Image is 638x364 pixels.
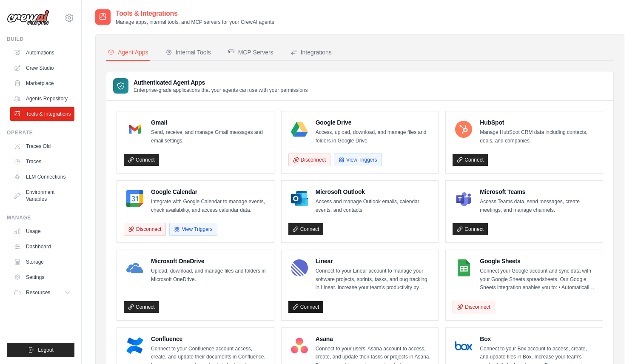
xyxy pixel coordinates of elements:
[151,267,267,284] p: Upload, download, and manage files and folders in Microsoft OneDrive.
[595,323,638,364] iframe: Chat Widget
[453,301,495,313] button: Disconnect
[316,188,432,196] h4: Microsoft Outlook
[26,289,50,296] span: Resources
[10,286,74,299] button: Resources
[10,185,74,206] a: Environment Variables
[453,223,488,235] a: Connect
[288,301,324,313] a: Connect
[455,121,472,138] img: HubSpot Logo
[316,198,432,214] p: Access and manage Outlook emails, calendar events, and contacts.
[480,198,596,214] p: Access Teams data, send messages, create meetings, and manage channels.
[151,128,267,145] p: Send, receive, and manage Gmail messages and email settings.
[291,48,332,57] div: Integrations
[10,77,74,90] a: Marketplace
[316,335,432,343] h4: Asana
[116,9,274,19] h2: Tools & Integrations
[10,61,74,75] a: Crew Studio
[151,118,267,127] h4: Gmail
[126,190,143,207] img: Google Calendar Logo
[165,48,211,57] div: Internal Tools
[316,267,432,292] p: Connect to your Linear account to manage your software projects, sprints, tasks, and bug tracking...
[480,118,596,127] h4: HubSpot
[334,154,382,166] : View Triggers
[455,190,472,207] img: Microsoft Teams Logo
[7,343,74,357] button: Logout
[151,198,267,214] p: Integrate with Google Calendar to manage events, check availability, and access calendar data.
[124,223,166,236] button: Disconnect
[480,188,596,196] h4: Microsoft Teams
[316,257,432,265] h4: Linear
[316,118,432,127] h4: Google Drive
[106,45,150,61] button: Agent Apps
[164,45,213,61] button: Internal Tools
[7,214,74,221] div: Manage
[124,301,159,313] a: Connect
[480,128,596,145] p: Manage HubSpot CRM data including contacts, deals, and companies.
[289,45,333,61] button: Integrations
[38,347,54,353] span: Logout
[134,87,308,94] p: Enterprise-grade applications that your agents can use with your permissions
[10,255,74,269] a: Storage
[10,46,74,60] a: Automations
[291,259,308,276] img: Linear Logo
[455,337,472,354] img: Box Logo
[316,128,432,145] p: Access, upload, download, and manage files and folders in Google Drive.
[169,223,217,236] button: View Triggers
[151,188,267,196] h4: Google Calendar
[134,78,308,87] h3: Authenticated Agent Apps
[10,225,74,238] a: Usage
[288,154,330,166] button: Disconnect
[124,154,159,166] a: Connect
[291,121,308,138] img: Google Drive Logo
[126,259,143,276] img: Microsoft OneDrive Logo
[455,259,472,276] img: Google Sheets Logo
[480,335,596,343] h4: Box
[7,36,74,43] div: Build
[151,257,267,265] h4: Microsoft OneDrive
[108,48,148,57] div: Agent Apps
[10,139,74,153] a: Traces Old
[10,240,74,253] a: Dashboard
[10,107,74,121] a: Tools & Integrations
[10,92,74,105] a: Agents Repository
[226,45,275,61] button: MCP Servers
[480,267,596,292] p: Connect your Google account and sync data with your Google Sheets spreadsheets. Our Google Sheets...
[291,190,308,207] img: Microsoft Outlook Logo
[126,337,143,354] img: Confluence Logo
[151,335,267,343] h4: Confluence
[10,155,74,168] a: Traces
[228,48,273,57] div: MCP Servers
[453,154,488,166] a: Connect
[480,257,596,265] h4: Google Sheets
[126,121,143,138] img: Gmail Logo
[116,19,274,26] p: Manage apps, internal tools, and MCP servers for your CrewAI agents
[7,129,74,136] div: Operate
[10,270,74,284] a: Settings
[288,223,324,235] a: Connect
[10,170,74,184] a: LLM Connections
[291,337,308,354] img: Asana Logo
[7,10,49,26] img: Logo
